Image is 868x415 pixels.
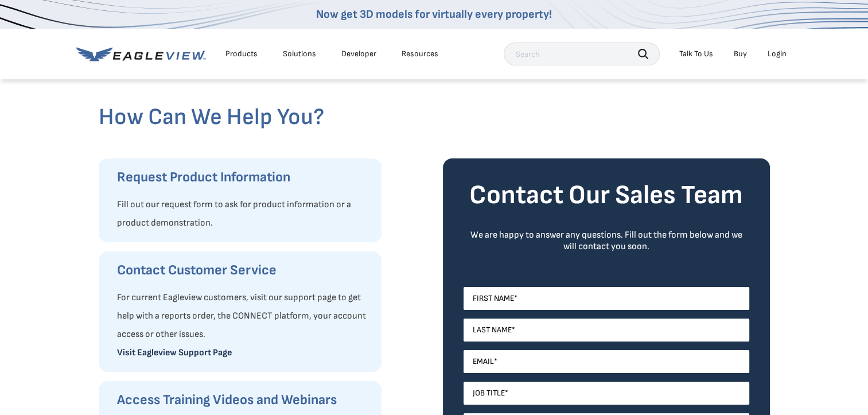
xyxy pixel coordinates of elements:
div: We are happy to answer any questions. Fill out the form below and we will contact you soon. [464,230,749,253]
h2: How Can We Help You? [99,103,770,131]
p: Fill out our request form to ask for product information or a product demonstration. [117,196,370,232]
p: For current Eagleview customers, visit our support page to get help with a reports order, the CON... [117,289,370,344]
div: Talk To Us [679,49,713,59]
h3: Request Product Information [117,168,370,187]
input: Search [504,42,660,65]
div: Resources [402,49,438,59]
h3: Access Training Videos and Webinars [117,391,370,409]
a: Developer [341,49,376,59]
a: Now get 3D models for virtually every property! [316,7,552,21]
h3: Contact Customer Service [117,261,370,280]
a: Buy [734,49,747,59]
a: Visit Eagleview Support Page [117,347,232,358]
strong: Contact Our Sales Team [469,180,743,211]
div: Solutions [283,49,316,59]
div: Login [768,49,787,59]
div: Products [225,49,258,59]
